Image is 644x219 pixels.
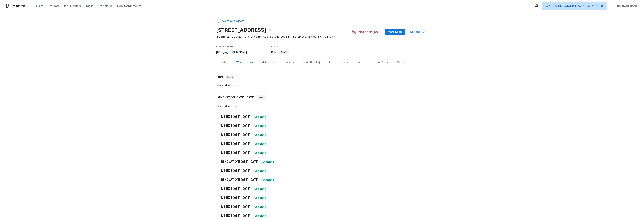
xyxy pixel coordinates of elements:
[231,133,240,136] span: [DATE]
[231,124,250,127] span: -
[221,160,258,164] h6: RENOVATION
[357,61,366,64] div: Photos
[231,187,250,190] span: -
[241,169,250,172] span: [DATE]
[221,196,250,200] h6: LISTED
[216,46,233,48] span: Last Visit Date
[98,4,113,8] span: Properties
[261,178,275,182] span: Complete
[231,133,250,136] span: -
[241,214,250,217] span: [DATE]
[216,50,251,55] div: by [PERSON_NAME]
[13,4,25,8] span: Maestro
[231,124,240,127] span: [DATE]
[221,142,250,146] h6: LISTED
[407,29,428,36] button: Actions
[271,46,280,48] span: Project
[359,30,383,34] span: Not seen [DATE]
[303,61,332,64] div: Condition Adjustments
[216,51,224,54] span: [DATE]
[341,61,348,64] div: Costs
[48,4,60,8] span: Projects
[231,169,240,172] span: [DATE]
[221,187,250,191] h6: LISTED
[216,166,428,175] div: LISTED [DATE]-[DATE]Complete
[616,4,638,8] span: [PERSON_NAME]
[231,151,250,154] span: -
[235,96,244,99] span: [DATE]
[231,142,250,145] span: -
[241,187,250,190] span: [DATE]
[231,187,240,190] span: [DATE]
[217,95,254,100] h6: RENOVATION
[216,121,428,130] div: LISTED [DATE]-[DATE]Complete
[253,142,267,146] span: Complete
[216,202,428,211] div: LISTED [DATE]-[DATE]Complete
[262,61,277,64] div: Maintenance
[36,4,43,8] span: Visits
[231,196,240,199] span: [DATE]
[253,124,267,128] span: Complete
[253,214,267,218] span: Complete
[216,19,252,23] a: Back to all projects
[216,71,428,83] div: BRN Draft
[253,151,267,155] span: Complete
[241,133,250,136] span: [DATE]
[375,61,388,64] div: Floor Plans
[221,61,227,64] div: Visits
[221,151,250,155] h6: LISTED
[231,196,250,199] span: -
[231,205,240,208] span: [DATE]
[239,178,248,181] span: [DATE]
[231,115,240,118] span: [DATE]
[253,133,267,137] span: Complete
[216,130,428,139] div: LISTED [DATE]-[DATE]Complete
[253,205,267,209] span: Complete
[253,196,267,200] span: Complete
[221,124,250,128] h6: LISTED
[280,51,288,53] span: Draft
[221,115,250,119] h6: LISTED
[241,115,250,118] span: [DATE]
[221,178,258,182] h6: RENOVATION
[231,115,250,118] span: -
[239,160,258,163] span: -
[216,28,266,32] h2: [STREET_ADDRESS]
[231,142,240,145] span: [DATE]
[545,4,598,8] span: [GEOGRAPHIC_DATA], [GEOGRAPHIC_DATA]
[385,29,405,36] button: Mark Seen
[235,96,254,99] span: -
[241,205,250,208] span: [DATE]
[239,178,258,181] span: -
[221,169,250,173] h6: LISTED
[236,60,253,64] div: Work Orders
[245,96,254,99] span: [DATE]
[216,175,428,184] div: RENOVATION [DATE]-[DATE]Complete
[231,151,240,154] span: [DATE]
[216,193,428,202] div: LISTED [DATE]-[DATE]Complete
[216,139,428,148] div: LISTED [DATE]-[DATE]Complete
[239,160,248,163] span: [DATE]
[117,4,141,8] span: Geo Assignments
[216,157,428,166] div: RENOVATION [DATE]-[DATE]Complete
[249,178,258,181] span: [DATE]
[225,75,234,79] span: Draft
[241,196,250,199] span: [DATE]
[216,184,428,193] div: LISTED [DATE]-[DATE]Complete
[216,35,352,39] span: 4 Beds | 2 1/2 Baths | Total: 3543 ft² | Above Grade: 2666 ft² | Basement Finished: 877 ft² | 1990
[271,51,289,54] span: BRN
[216,148,428,157] div: LISTED [DATE]-[DATE]Complete
[261,160,275,164] span: Complete
[397,61,404,64] div: Cases
[216,92,428,104] div: RENOVATION [DATE]-[DATE]Draft
[221,133,250,137] h6: LISTED
[86,5,93,7] span: Tasks
[231,205,250,208] span: -
[241,124,250,127] span: [DATE]
[388,30,402,34] span: Mark Seen
[257,96,266,100] span: Draft
[64,4,81,8] span: Work Orders
[216,112,428,121] div: LISTED [DATE]-[DATE]Complete
[253,115,267,119] span: Complete
[231,214,250,217] span: -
